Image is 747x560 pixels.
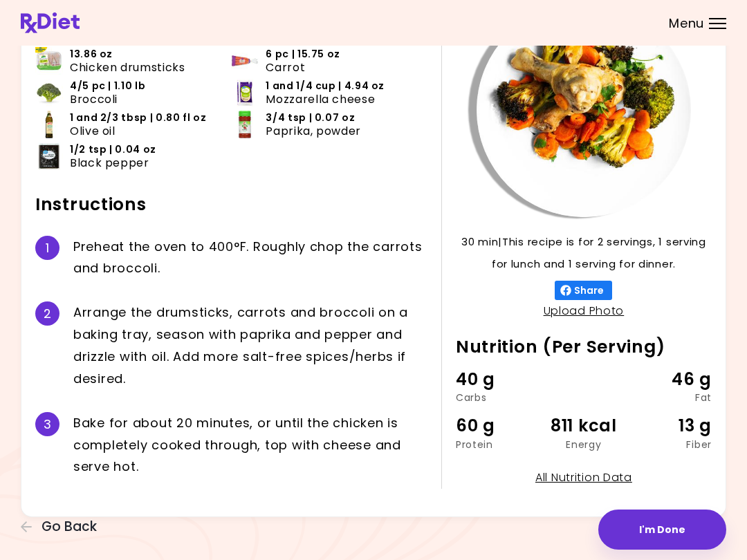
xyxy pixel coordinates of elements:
[35,301,59,326] div: 2
[627,366,712,393] div: 46 g
[571,285,607,296] span: Share
[456,231,712,275] p: 30 min | This recipe is for 2 servings, 1 serving for lunch and 1 serving for dinner.
[669,17,704,30] span: Menu
[541,440,626,449] div: Energy
[70,61,185,74] span: Chicken drumsticks
[535,469,632,485] a: All Nutrition Data
[266,48,340,61] span: 6 pc | 15.75 oz
[266,61,305,74] span: Carrot
[541,413,626,439] div: 811 kcal
[598,510,726,550] button: I'm Done
[266,111,355,124] span: 3/4 tsp | 0.07 oz
[456,413,541,439] div: 60 g
[70,48,113,61] span: 13.86 oz
[70,80,145,93] span: 4/5 pc | 1.10 lb
[70,124,116,138] span: Olive oil
[70,143,156,156] span: 1/2 tsp | 0.04 oz
[70,93,118,106] span: Broccoli
[41,519,97,534] span: Go Back
[35,412,59,436] div: 3
[627,413,712,439] div: 13 g
[544,303,625,319] a: Upload Photo
[73,412,427,478] div: B a k e f o r a b o u t 2 0 m i n u t e s , o r u n t i l t h e c h i c k e n i s c o m p l e t e...
[456,366,541,393] div: 40 g
[627,393,712,402] div: Fat
[35,194,427,216] h2: Instructions
[456,336,712,358] h2: Nutrition (Per Serving)
[456,440,541,449] div: Protein
[70,156,149,169] span: Black pepper
[21,12,80,33] img: RxDiet
[35,236,59,260] div: 1
[627,440,712,449] div: Fiber
[73,236,427,280] div: P r e h e a t t h e o v e n t o 4 0 0 ° F . R o u g h l y c h o p t h e c a r r o t s a n d b r o...
[266,93,375,106] span: Mozzarella cheese
[70,111,206,124] span: 1 and 2/3 tbsp | 0.80 fl oz
[21,519,104,534] button: Go Back
[555,281,612,300] button: Share
[73,301,427,389] div: A r r a n g e t h e d r u m s t i c k s , c a r r o t s a n d b r o c c o l i o n a b a k i n g t...
[266,124,361,138] span: Paprika, powder
[456,393,541,402] div: Carbs
[266,80,385,93] span: 1 and 1/4 cup | 4.94 oz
